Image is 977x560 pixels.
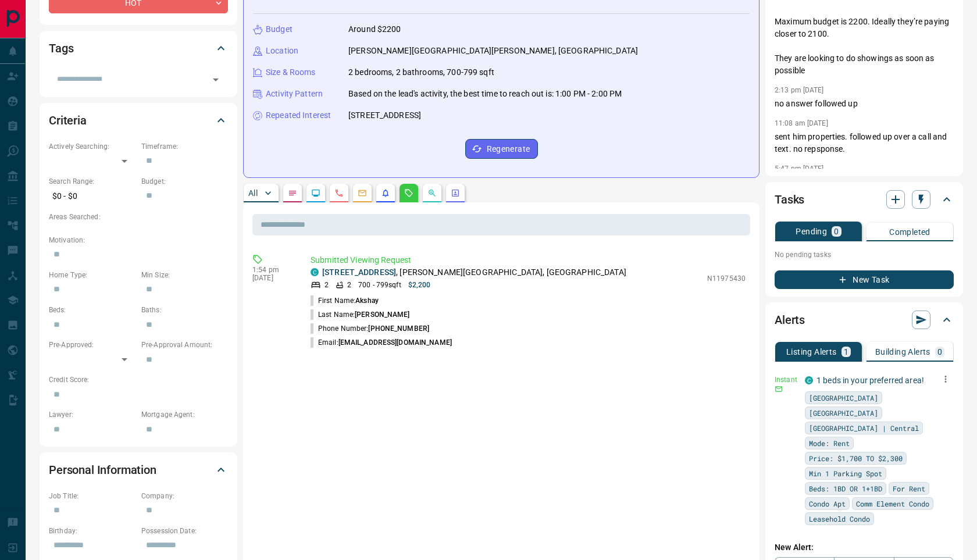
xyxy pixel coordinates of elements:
[809,422,919,434] span: [GEOGRAPHIC_DATA] | Central
[49,409,136,420] p: Lawyer:
[775,311,805,329] h2: Alerts
[358,280,401,290] p: 700 - 799 sqft
[404,188,413,198] svg: Requests
[775,270,954,289] button: New Task
[775,86,824,94] p: 2:13 pm [DATE]
[49,235,228,245] p: Motivation:
[49,39,73,58] h2: Tags
[937,348,942,356] p: 0
[775,186,954,213] div: Tasks
[775,541,954,554] p: New Alert:
[141,270,228,280] p: Min Size:
[775,374,798,385] p: Instant
[208,72,224,88] button: Open
[809,392,878,404] span: [GEOGRAPHIC_DATA]
[334,188,344,198] svg: Calls
[311,268,319,276] div: condos.ca
[889,228,930,236] p: Completed
[809,407,878,419] span: [GEOGRAPHIC_DATA]
[893,483,925,494] span: For Rent
[49,526,136,536] p: Birthday:
[49,176,136,187] p: Search Range:
[809,483,882,494] span: Beds: 1BD OR 1+1BD
[358,188,367,198] svg: Emails
[809,452,903,464] span: Price: $1,700 TO $2,300
[141,491,228,501] p: Company:
[266,88,323,100] p: Activity Pattern
[856,498,929,509] span: Comm Element Condo
[49,374,228,385] p: Credit Score:
[775,131,954,155] p: sent him properties. followed up over a call and text. no repsponse.
[266,109,331,122] p: Repeated Interest
[844,348,848,356] p: 1
[311,188,320,198] svg: Lead Browsing Activity
[775,119,828,127] p: 11:08 am [DATE]
[805,376,813,384] div: condos.ca
[311,254,746,266] p: Submitted Viewing Request
[348,109,421,122] p: [STREET_ADDRESS]
[325,280,329,290] p: 2
[141,305,228,315] p: Baths:
[266,66,316,79] p: Size & Rooms
[311,323,429,334] p: Phone Number:
[49,141,136,152] p: Actively Searching:
[252,274,293,282] p: [DATE]
[707,273,746,284] p: N11975430
[49,106,228,134] div: Criteria
[49,340,136,350] p: Pre-Approved:
[465,139,538,159] button: Regenerate
[248,189,258,197] p: All
[49,491,136,501] p: Job Title:
[49,270,136,280] p: Home Type:
[322,266,626,279] p: , [PERSON_NAME][GEOGRAPHIC_DATA], [GEOGRAPHIC_DATA]
[775,306,954,334] div: Alerts
[355,311,409,319] span: [PERSON_NAME]
[141,409,228,420] p: Mortgage Agent:
[141,526,228,536] p: Possession Date:
[834,227,839,236] p: 0
[141,340,228,350] p: Pre-Approval Amount:
[809,468,882,479] span: Min 1 Parking Spot
[49,34,228,62] div: Tags
[311,337,452,348] p: Email:
[809,437,850,449] span: Mode: Rent
[348,88,622,100] p: Based on the lead's activity, the best time to reach out is: 1:00 PM - 2:00 PM
[775,385,783,393] svg: Email
[809,498,846,509] span: Condo Apt
[348,66,494,79] p: 2 bedrooms, 2 bathrooms, 700-799 sqft
[355,297,379,305] span: Akshay
[809,513,870,525] span: Leasehold Condo
[49,461,156,479] h2: Personal Information
[775,190,804,209] h2: Tasks
[49,212,228,222] p: Areas Searched:
[381,188,390,198] svg: Listing Alerts
[796,227,827,236] p: Pending
[348,23,401,35] p: Around $2200
[338,338,452,347] span: [EMAIL_ADDRESS][DOMAIN_NAME]
[408,280,431,290] p: $2,200
[141,176,228,187] p: Budget:
[775,246,954,263] p: No pending tasks
[348,45,638,57] p: [PERSON_NAME][GEOGRAPHIC_DATA][PERSON_NAME], [GEOGRAPHIC_DATA]
[266,45,298,57] p: Location
[288,188,297,198] svg: Notes
[252,266,293,274] p: 1:54 pm
[347,280,351,290] p: 2
[816,376,924,385] a: 1 beds in your preferred area!
[368,324,429,333] span: [PHONE_NUMBER]
[266,23,293,35] p: Budget
[49,456,228,484] div: Personal Information
[141,141,228,152] p: Timeframe:
[311,309,410,320] p: Last Name:
[427,188,437,198] svg: Opportunities
[49,305,136,315] p: Beds:
[451,188,460,198] svg: Agent Actions
[875,348,930,356] p: Building Alerts
[49,111,87,130] h2: Criteria
[311,295,379,306] p: First Name:
[775,98,954,110] p: no answer followed up
[322,267,396,277] a: [STREET_ADDRESS]
[775,165,824,173] p: 5:47 pm [DATE]
[786,348,837,356] p: Listing Alerts
[49,187,136,206] p: $0 - $0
